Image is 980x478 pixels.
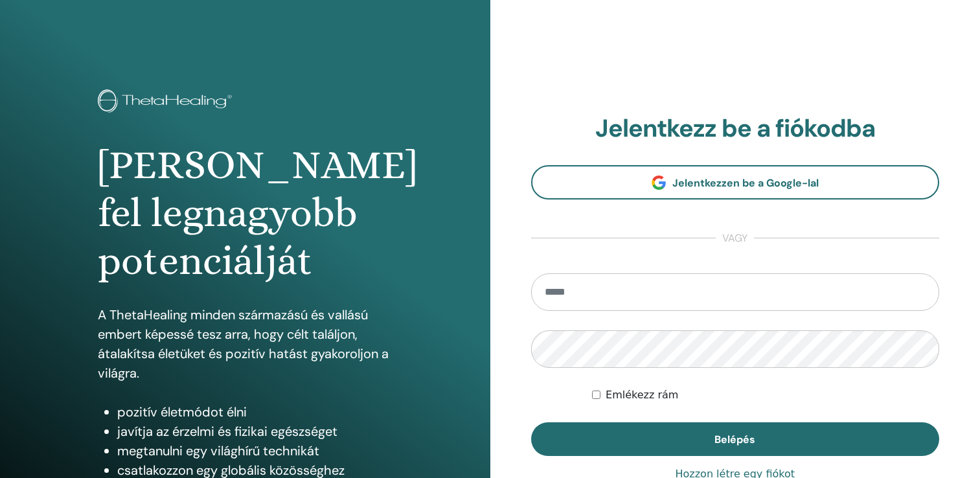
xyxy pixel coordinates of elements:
li: megtanulni egy világhírű technikát [117,441,392,461]
a: Jelentkezzen be a Google-lal [531,165,940,199]
label: Emlékezz rám [606,387,678,403]
p: A ThetaHealing minden származású és vallású embert képessé tesz arra, hogy célt találjon, átalakí... [98,305,392,383]
div: Keep me authenticated indefinitely or until I manually logout [592,387,939,403]
li: pozitív életmódot élni [117,402,392,422]
h1: [PERSON_NAME] fel legnagyobb potenciálját [98,141,392,286]
span: Jelentkezzen be a Google-lal [672,176,819,190]
span: Belépés [714,433,755,446]
h2: Jelentkezz be a fiókodba [531,114,940,144]
li: javítja az érzelmi és fizikai egészséget [117,422,392,441]
button: Belépés [531,422,940,456]
span: vagy [716,231,754,246]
